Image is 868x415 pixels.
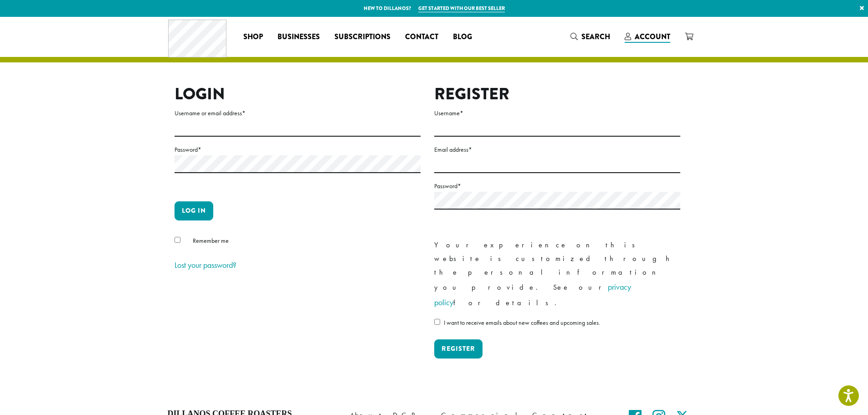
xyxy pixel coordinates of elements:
[453,31,472,43] span: Blog
[418,5,505,12] a: Get started with our best seller
[434,339,483,359] button: Register
[334,31,390,43] span: Subscriptions
[243,31,263,43] span: Shop
[563,29,617,44] a: Search
[175,84,421,104] h2: Login
[175,201,213,220] button: Log in
[193,236,229,245] span: Remember me
[405,31,438,43] span: Contact
[434,144,680,155] label: Email address
[434,180,680,192] label: Password
[444,318,600,327] span: I want to receive emails about new coffees and upcoming sales.
[175,108,421,119] label: Username or email address
[434,319,440,325] input: I want to receive emails about new coffees and upcoming sales.
[434,84,680,104] h2: Register
[175,144,421,155] label: Password
[434,108,680,119] label: Username
[277,31,320,43] span: Businesses
[236,30,270,44] a: Shop
[434,238,680,310] p: Your experience on this website is customized through the personal information you provide. See o...
[635,31,670,42] span: Account
[581,31,610,42] span: Search
[434,282,631,307] a: privacy policy
[175,260,236,270] a: Lost your password?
